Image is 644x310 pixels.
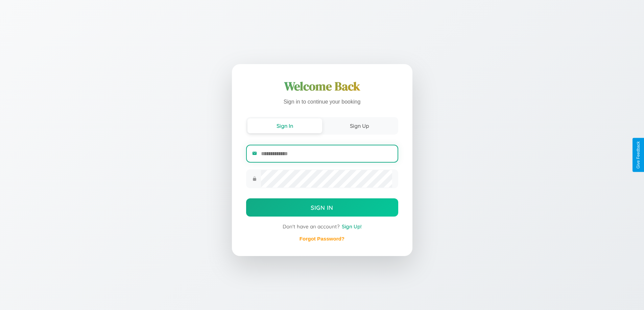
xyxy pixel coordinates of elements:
[246,198,398,217] button: Sign In
[300,236,344,242] a: Forgot Password?
[322,118,397,133] button: Sign Up
[342,223,362,230] span: Sign Up!
[246,223,398,230] div: Don't have an account?
[246,78,398,94] h1: Welcome Back
[246,97,398,107] p: Sign in to continue your booking
[636,141,641,169] div: Give Feedback
[247,118,322,133] button: Sign In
